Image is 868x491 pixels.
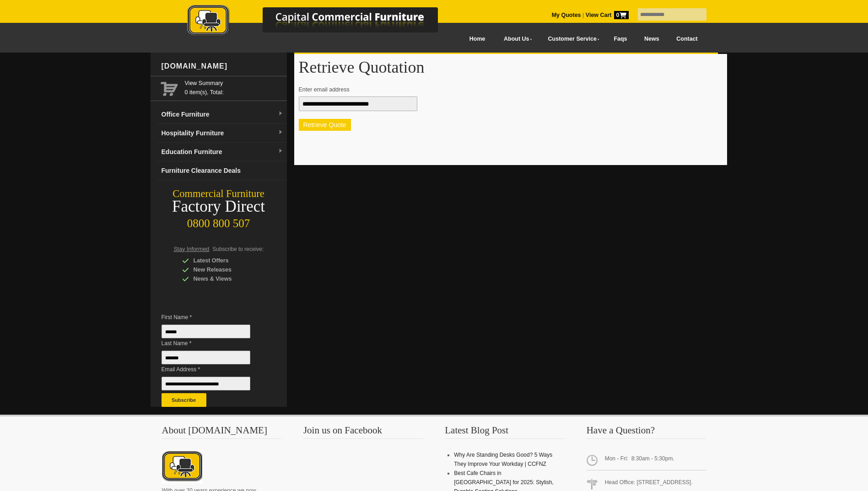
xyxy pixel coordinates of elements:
div: New Releases [182,265,269,274]
a: Office Furnituredropdown [158,105,287,124]
button: Subscribe [162,393,206,407]
span: Mon - Fri: 8:30am - 5:30pm. [587,450,706,470]
input: Last Name * [162,351,250,364]
h1: Retrieve Quotation [299,59,722,76]
a: Capital Commercial Furniture Logo [162,5,482,41]
div: Latest Offers [182,256,269,265]
img: About CCFNZ Logo [162,450,202,483]
div: [DOMAIN_NAME] [158,53,287,80]
div: Factory Direct [151,200,287,213]
h3: Latest Blog Post [445,426,565,439]
span: Subscribe to receive: [212,246,264,252]
h3: About [DOMAIN_NAME] [162,426,282,439]
a: About Us [494,29,538,49]
a: View Cart0 [584,12,628,18]
div: Commercial Furniture [151,187,287,200]
img: Capital Commercial Furniture Logo [162,5,482,38]
span: 0 [614,11,629,19]
a: Education Furnituredropdown [158,143,287,161]
img: dropdown [278,130,283,135]
a: Contact [668,29,706,49]
a: View Summary [185,79,283,88]
img: dropdown [278,111,283,117]
span: Stay Informed [174,246,210,252]
p: Enter email address [299,85,714,94]
strong: View Cart [586,12,629,18]
h3: Have a Question? [587,426,706,439]
a: Hospitality Furnituredropdown [158,124,287,143]
a: Why Are Standing Desks Good? 5 Ways They Improve Your Workday | CCFNZ [454,452,552,467]
span: Last Name * [162,339,264,348]
a: Customer Service [538,29,605,49]
button: Retrieve Quote [299,119,351,131]
a: Furniture Clearance Deals [158,161,287,180]
span: Email Address * [162,365,264,374]
div: 0800 800 507 [151,213,287,230]
div: News & Views [182,274,269,283]
span: First Name * [162,313,264,322]
a: My Quotes [552,12,581,18]
input: Email Address * [162,377,250,390]
span: 0 item(s), Total: [185,79,283,96]
h3: Join us on Facebook [303,426,423,439]
a: News [636,29,668,49]
a: Faqs [605,29,636,49]
input: First Name * [162,325,250,338]
img: dropdown [278,149,283,154]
